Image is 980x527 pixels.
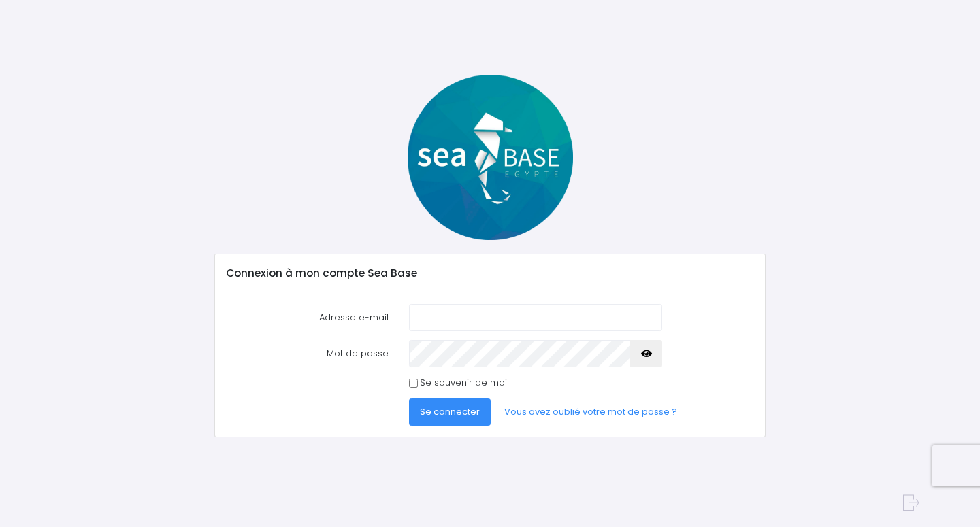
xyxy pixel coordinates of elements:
[216,304,398,331] label: Adresse e-mail
[216,340,398,367] label: Mot de passe
[420,405,480,418] span: Se connecter
[420,376,507,390] label: Se souvenir de moi
[409,398,491,426] button: Se connecter
[493,398,688,426] a: Vous avez oublié votre mot de passe ?
[215,254,765,292] div: Connexion à mon compte Sea Base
